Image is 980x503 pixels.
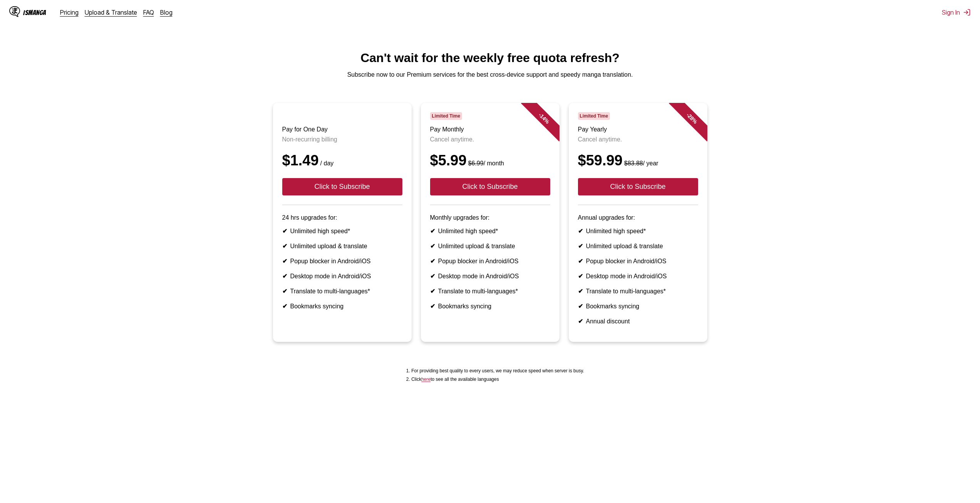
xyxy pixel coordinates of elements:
img: IsManga Logo [9,6,20,17]
div: $5.99 [430,152,550,169]
li: Bookmarks syncing [578,303,698,310]
button: Sign In [942,8,971,16]
span: Limited Time [430,112,462,120]
b: ✔ [430,303,435,310]
button: Click to Subscribe [282,178,402,195]
b: ✔ [282,273,287,279]
b: ✔ [430,288,435,294]
li: Unlimited high speed* [282,227,402,235]
li: Desktop mode in Android/iOS [282,273,402,280]
p: Subscribe now to our Premium services for the best cross-device support and speedy manga translat... [6,71,974,78]
h3: Pay Monthly [430,126,550,133]
li: Bookmarks syncing [282,303,402,310]
a: Available languages [421,377,431,382]
b: ✔ [430,258,435,264]
a: IsManga LogoIsManga [9,6,60,19]
li: Click to see all the available languages [411,377,584,382]
b: ✔ [430,228,435,234]
b: ✔ [578,228,583,234]
b: ✔ [282,288,287,294]
div: - 28 % [668,95,715,141]
li: Translate to multi-languages* [282,288,402,295]
li: Translate to multi-languages* [578,288,698,295]
div: $59.99 [578,152,698,169]
b: ✔ [282,303,287,310]
button: Click to Subscribe [430,178,550,195]
li: For providing best quality to every users, we may reduce speed when server is busy. [411,368,584,373]
li: Popup blocker in Android/iOS [430,257,550,265]
a: Pricing [60,8,79,16]
a: Upload & Translate [85,8,137,16]
b: ✔ [578,303,583,310]
b: ✔ [282,228,287,234]
li: Bookmarks syncing [430,303,550,310]
li: Popup blocker in Android/iOS [578,257,698,265]
p: Non-recurring billing [282,136,402,143]
span: Limited Time [578,112,610,120]
b: ✔ [578,273,583,279]
b: ✔ [578,258,583,264]
b: ✔ [578,288,583,294]
li: Unlimited high speed* [578,227,698,235]
div: - 14 % [521,95,567,141]
b: ✔ [578,243,583,249]
img: Sign out [963,8,971,16]
s: $6.99 [468,160,484,167]
small: / day [319,160,334,167]
s: $83.88 [624,160,643,167]
li: Unlimited upload & translate [282,242,402,250]
small: / year [623,160,658,167]
p: Cancel anytime. [578,136,698,143]
button: Click to Subscribe [578,178,698,195]
li: Desktop mode in Android/iOS [578,273,698,280]
p: Monthly upgrades for: [430,214,550,221]
b: ✔ [430,273,435,279]
li: Popup blocker in Android/iOS [282,257,402,265]
li: Unlimited upload & translate [430,242,550,250]
li: Unlimited high speed* [430,227,550,235]
a: FAQ [143,8,154,16]
div: $1.49 [282,152,402,169]
b: ✔ [578,318,583,325]
li: Unlimited upload & translate [578,242,698,250]
h3: Pay for One Day [282,126,402,133]
h1: Can't wait for the weekly free quota refresh? [6,51,974,65]
li: Annual discount [578,318,698,325]
small: / month [467,160,504,167]
p: 24 hrs upgrades for: [282,214,402,221]
b: ✔ [430,243,435,249]
a: Blog [160,8,173,16]
p: Annual upgrades for: [578,214,698,221]
li: Desktop mode in Android/iOS [430,273,550,280]
b: ✔ [282,258,287,264]
b: ✔ [282,243,287,249]
div: IsManga [23,9,46,16]
p: Cancel anytime. [430,136,550,143]
h3: Pay Yearly [578,126,698,133]
li: Translate to multi-languages* [430,288,550,295]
